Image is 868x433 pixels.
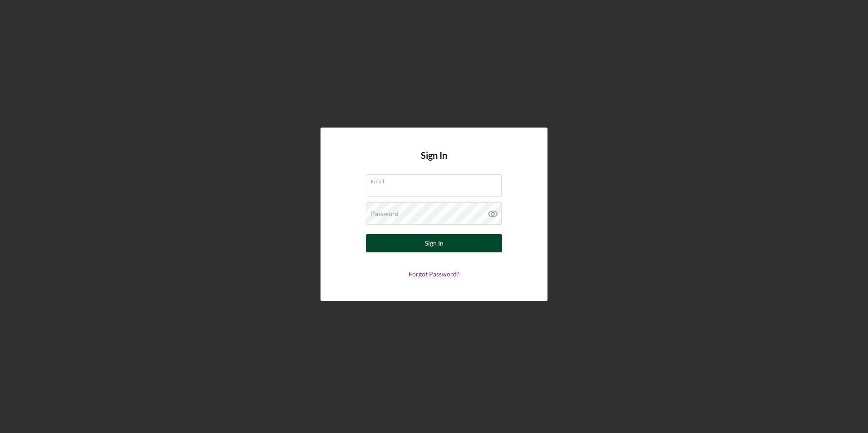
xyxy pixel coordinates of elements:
div: Sign In [425,234,444,252]
label: Password [371,210,399,217]
h4: Sign In [421,150,447,174]
button: Sign In [366,234,502,252]
a: Forgot Password? [409,270,459,278]
label: Email [371,175,502,185]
